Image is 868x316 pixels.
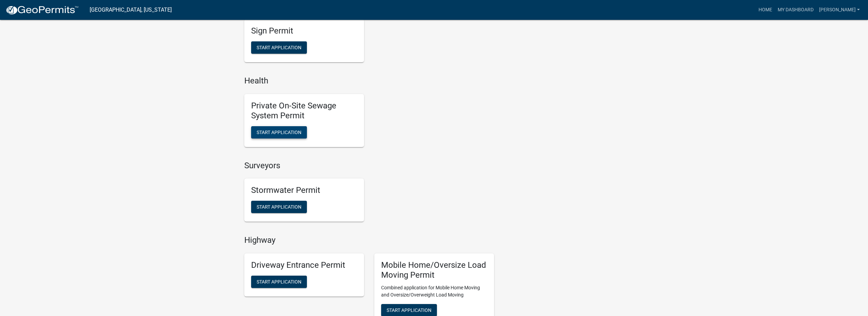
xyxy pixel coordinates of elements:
h5: Driveway Entrance Permit [251,260,357,270]
button: Start Application [251,276,307,288]
a: Home [756,3,775,16]
h4: Health [244,76,494,86]
span: Start Application [387,307,431,313]
h4: Surveyors [244,161,494,171]
span: Start Application [257,129,301,135]
button: Start Application [251,126,307,139]
a: My Dashboard [775,3,816,16]
h4: Highway [244,235,494,245]
span: Start Application [257,204,301,210]
p: Combined application for Mobile Home Moving and Oversize/Overweight Load Moving [381,284,487,299]
h5: Mobile Home/Oversize Load Moving Permit [381,260,487,280]
a: [PERSON_NAME] [816,3,863,16]
span: Start Application [257,45,301,50]
span: Start Application [257,279,301,284]
a: [GEOGRAPHIC_DATA], [US_STATE] [90,4,172,16]
h5: Stormwater Permit [251,185,357,195]
button: Start Application [251,201,307,213]
h5: Private On-Site Sewage System Permit [251,101,357,121]
button: Start Application [251,41,307,54]
h5: Sign Permit [251,26,357,36]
